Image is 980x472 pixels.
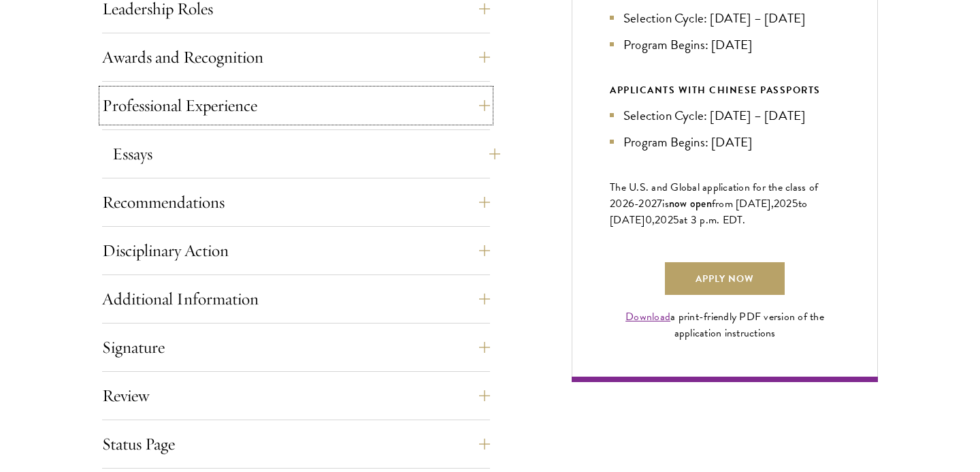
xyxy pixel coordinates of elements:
div: APPLICANTS WITH CHINESE PASSPORTS [610,82,840,99]
button: Disciplinary Action [102,234,490,267]
li: Selection Cycle: [DATE] – [DATE] [610,8,840,28]
button: Awards and Recognition [102,41,490,74]
span: 202 [774,195,792,212]
span: 5 [792,195,798,212]
button: Professional Experience [102,89,490,122]
button: Additional Information [102,283,490,315]
a: Apply Now [665,262,785,295]
span: The U.S. and Global application for the class of 202 [610,179,818,212]
li: Selection Cycle: [DATE] – [DATE] [610,106,840,125]
button: Signature [102,331,490,364]
button: Essays [112,138,500,170]
a: Download [625,309,670,325]
span: from [DATE], [712,195,774,212]
span: 0 [645,212,652,228]
span: 202 [655,212,673,228]
span: is [662,195,669,212]
span: -202 [634,195,657,212]
li: Program Begins: [DATE] [610,35,840,54]
span: 5 [673,212,679,228]
span: , [652,212,655,228]
button: Recommendations [102,186,490,219]
div: a print-friendly PDF version of the application instructions [610,309,840,341]
span: now open [669,195,712,211]
button: Status Page [102,428,490,460]
span: 6 [628,195,634,212]
li: Program Begins: [DATE] [610,132,840,152]
span: to [DATE] [610,195,807,228]
span: 7 [657,195,662,212]
span: at 3 p.m. EDT. [679,212,746,228]
button: Review [102,379,490,412]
